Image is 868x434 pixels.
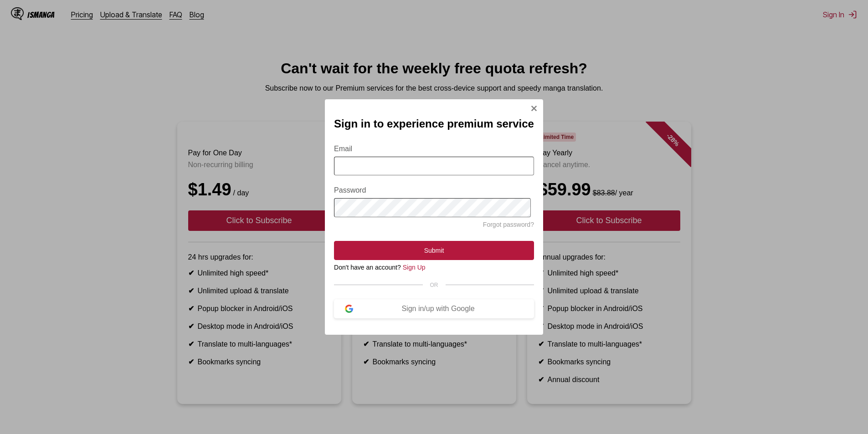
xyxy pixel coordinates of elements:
button: Submit [334,241,534,260]
div: Sign in/up with Google [353,305,523,313]
div: Don't have an account? [334,264,534,271]
label: Password [334,186,534,194]
h2: Sign in to experience premium service [334,117,534,130]
img: Close [530,105,538,112]
button: Sign in/up with Google [334,299,534,318]
a: Forgot password? [483,221,534,228]
div: OR [334,282,534,288]
img: google-logo [345,305,353,313]
a: Sign Up [403,264,426,271]
label: Email [334,145,534,153]
div: Sign In Modal [325,99,543,335]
